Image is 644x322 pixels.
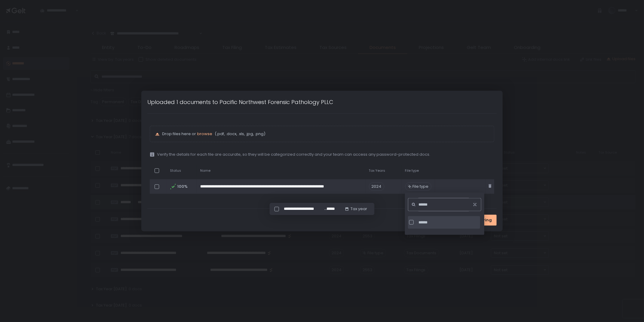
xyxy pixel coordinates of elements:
span: File type [413,184,429,189]
p: Drop files here or [162,131,489,137]
button: Tax year [344,206,367,212]
h1: Uploaded 1 documents to Pacific Northwest Forensic Pathology PLLC [147,98,333,106]
span: Tax Years [369,168,386,173]
span: 2024 [369,182,384,191]
span: Verify the details for each file are accurate, so they will be categorized correctly and your tea... [157,152,430,157]
button: browse [197,131,212,137]
span: Name [200,168,210,173]
span: 100% [177,184,187,189]
span: File type [405,168,419,173]
span: Status [170,168,181,173]
span: (.pdf, .docx, .xls, .jpg, .png) [213,131,265,137]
